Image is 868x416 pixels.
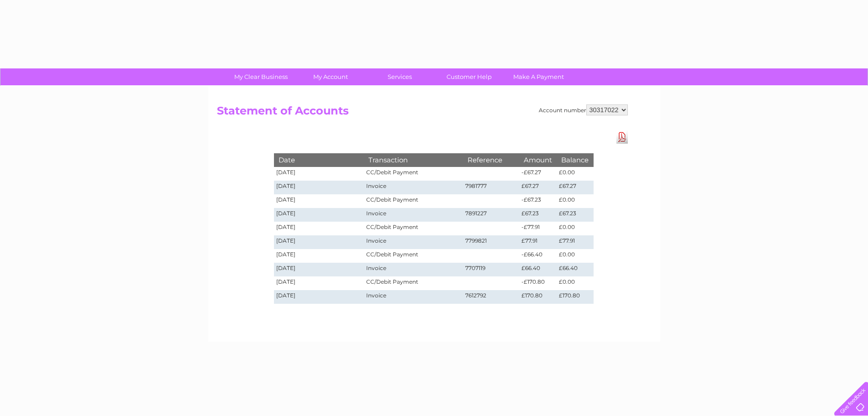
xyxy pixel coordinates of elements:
[274,222,364,235] td: [DATE]
[519,276,557,290] td: -£170.80
[519,181,557,194] td: £67.27
[557,235,593,249] td: £77.91
[519,235,557,249] td: £77.91
[364,153,463,166] th: Transaction
[274,181,364,194] td: [DATE]
[274,208,364,222] td: [DATE]
[501,68,576,85] a: Make A Payment
[557,222,593,235] td: £0.00
[362,68,437,85] a: Services
[274,235,364,249] td: [DATE]
[274,276,364,290] td: [DATE]
[519,153,557,166] th: Amount
[364,167,463,181] td: CC/Debit Payment
[364,208,463,222] td: Invoice
[274,290,364,304] td: [DATE]
[557,153,593,166] th: Balance
[557,194,593,208] td: £0.00
[463,235,520,249] td: 7799821
[463,153,520,166] th: Reference
[364,222,463,235] td: CC/Debit Payment
[463,208,520,222] td: 7891227
[364,276,463,290] td: CC/Debit Payment
[519,222,557,235] td: -£77.91
[557,263,593,276] td: £66.40
[364,263,463,276] td: Invoice
[364,181,463,194] td: Invoice
[539,104,628,115] div: Account number
[223,68,299,85] a: My Clear Business
[557,249,593,263] td: £0.00
[431,68,507,85] a: Customer Help
[557,181,593,194] td: £67.27
[274,249,364,263] td: [DATE]
[364,194,463,208] td: CC/Debit Payment
[557,167,593,181] td: £0.00
[364,249,463,263] td: CC/Debit Payment
[274,263,364,276] td: [DATE]
[519,249,557,263] td: -£66.40
[217,104,628,122] h2: Statement of Accounts
[519,290,557,304] td: £170.80
[463,181,520,194] td: 7981777
[557,208,593,222] td: £67.23
[557,276,593,290] td: £0.00
[519,194,557,208] td: -£67.23
[616,130,628,144] a: Download Pdf
[274,167,364,181] td: [DATE]
[519,208,557,222] td: £67.23
[463,263,520,276] td: 7707119
[463,290,520,304] td: 7612792
[519,167,557,181] td: -£67.27
[274,153,364,166] th: Date
[293,68,368,85] a: My Account
[557,290,593,304] td: £170.80
[364,235,463,249] td: Invoice
[274,194,364,208] td: [DATE]
[364,290,463,304] td: Invoice
[519,263,557,276] td: £66.40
